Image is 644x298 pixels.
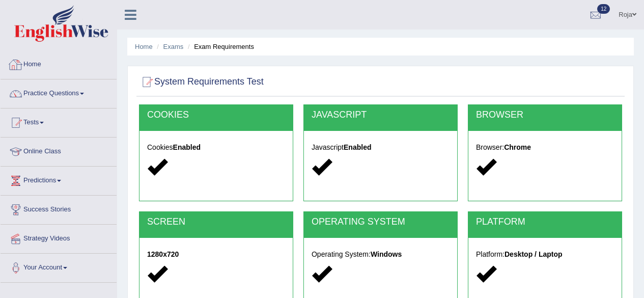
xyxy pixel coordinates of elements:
[312,217,450,227] h2: OPERATING SYSTEM
[147,250,179,258] strong: 1280x720
[147,110,285,120] h2: COOKIES
[1,138,117,163] a: Online Class
[1,196,117,221] a: Success Stories
[312,110,450,120] h2: JAVASCRIPT
[135,43,153,50] a: Home
[1,225,117,250] a: Strategy Videos
[163,43,184,50] a: Exams
[371,250,402,258] strong: Windows
[147,217,285,227] h2: SCREEN
[1,109,117,134] a: Tests
[312,251,450,258] h5: Operating System:
[476,217,614,227] h2: PLATFORM
[504,143,531,151] strong: Chrome
[173,143,201,151] strong: Enabled
[476,110,614,120] h2: BROWSER
[185,42,254,51] li: Exam Requirements
[476,144,614,151] h5: Browser:
[344,143,371,151] strong: Enabled
[1,50,117,76] a: Home
[1,167,117,192] a: Predictions
[476,251,614,258] h5: Platform:
[597,4,610,14] span: 12
[139,74,264,90] h2: System Requirements Test
[1,79,117,105] a: Practice Questions
[1,254,117,279] a: Your Account
[312,144,450,151] h5: Javascript
[505,250,563,258] strong: Desktop / Laptop
[147,144,285,151] h5: Cookies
